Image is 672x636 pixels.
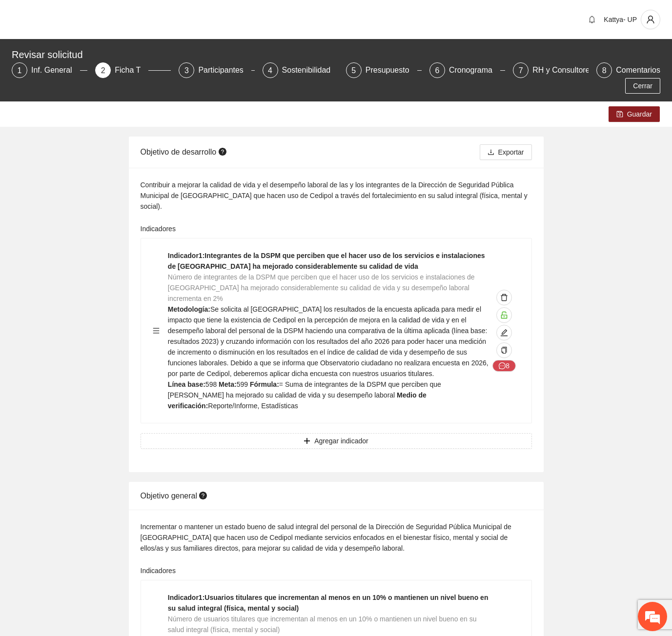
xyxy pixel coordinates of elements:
span: Objetivo de desarrollo [141,148,229,156]
span: message [499,362,506,370]
div: 8Comentarios [596,62,660,78]
div: 1Inf. General [12,62,87,78]
span: bell [585,16,599,23]
div: Sostenibilidad [282,62,339,78]
span: 1 [18,66,22,75]
span: Agregar indicador [314,436,368,446]
label: Indicadores [141,223,176,234]
strong: Medio de verificación: [168,391,427,410]
span: copy [501,347,508,355]
div: Comentarios [616,62,660,78]
span: Reporte/Informe, Estadísticas [208,402,298,410]
span: 2 [101,66,105,75]
span: Exportar [498,147,524,158]
span: = Suma de integrantes de la DSPM que perciben que [PERSON_NAME] ha mejorado su calidad de vida y ... [168,380,441,399]
div: Participantes [198,62,251,78]
strong: Línea base: [168,380,205,388]
span: question-circle [199,492,207,499]
div: 5Presupuesto [346,62,422,78]
button: bell [584,12,600,27]
span: 4 [268,66,272,75]
div: Presupuesto [366,62,417,78]
button: edit [496,325,512,340]
div: 7RH y Consultores [513,62,589,78]
span: Objetivo general [141,492,209,500]
div: 6Cronograma [429,62,505,78]
button: message8 [492,360,516,372]
span: menu [153,327,160,334]
div: 4Sostenibilidad [263,62,338,78]
span: plus [304,437,310,445]
button: plusAgregar indicador [141,433,532,449]
div: Incrementar o mantener un estado bueno de salud integral del personal de la Dirección de Segurida... [141,521,532,554]
div: Ficha T [115,62,148,78]
span: download [488,149,494,157]
span: Número de usuarios titulares que incrementan al menos en un 10% o mantienen un nivel bueno en su ... [168,615,477,634]
span: user [641,15,660,24]
span: question-circle [219,148,226,156]
button: copy [496,342,512,358]
button: delete [496,290,512,305]
span: save [616,111,623,119]
div: Inf. General [31,62,80,78]
span: 8 [602,66,607,75]
label: Indicadores [141,565,176,576]
div: Revisar solicitud [12,47,654,62]
div: 3Participantes [179,62,254,78]
span: Cerrar [633,80,652,91]
button: unlock [496,307,512,323]
span: Kattya- UP [604,16,637,23]
span: 7 [519,66,523,75]
div: 2Ficha T [95,62,171,78]
div: Contribuir a mejorar la calidad de vida y el desempeño laboral de las y los integrantes de la Dir... [141,179,532,212]
span: 5 [351,66,356,75]
div: RH y Consultores [532,62,601,78]
button: saveGuardar [609,106,660,122]
strong: Indicador 1 : Integrantes de la DSPM que perciben que el hacer uso de los servicios e instalacion... [168,252,485,270]
span: 598 [205,380,217,388]
button: Cerrar [625,78,660,94]
strong: Fórmula: [250,380,279,388]
span: 6 [435,66,439,75]
span: edit [497,329,511,337]
span: Se solicita al [GEOGRAPHIC_DATA] los resultados de la encuesta aplicada para medir el impacto que... [168,305,489,378]
span: 3 [184,66,189,75]
span: 599 [237,380,248,388]
strong: Indicador 1 : Usuarios titulares que incrementan al menos en un 10% o mantienen un nivel bueno en... [168,594,489,612]
span: Número de integrantes de la DSPM que perciben que el hacer uso de los servicios e instalaciones d... [168,273,475,302]
span: Guardar [627,109,652,119]
button: user [641,10,660,29]
div: Cronograma [449,62,500,78]
span: unlock [497,311,511,319]
span: delete [497,294,511,301]
button: downloadExportar [480,144,532,160]
strong: Meta: [219,380,237,388]
strong: Metodología: [168,305,210,313]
